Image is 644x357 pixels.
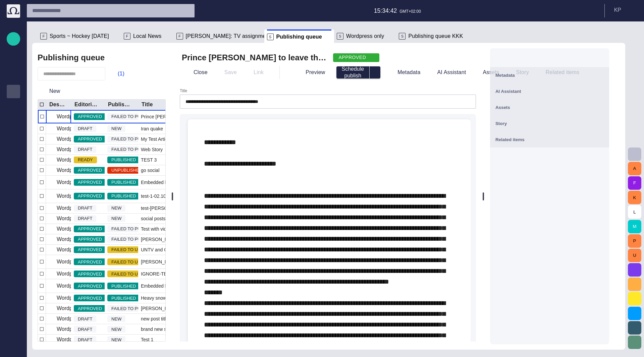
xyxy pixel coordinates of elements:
span: go social [141,167,159,174]
div: Destination [49,101,66,108]
span: DRAFT [74,205,96,212]
button: Metadata [490,67,609,83]
div: FSports ~ Hockey [DATE] [38,29,121,43]
p: Wordpress Reunion [57,315,104,323]
p: F [176,33,183,40]
span: NEW [107,326,125,333]
div: Media [7,112,20,125]
button: (1) [108,68,127,80]
button: Related items [534,66,582,78]
p: Wordpress Reunion [57,325,104,333]
span: PUBLISHED [107,193,140,199]
div: SWordpress only [334,29,396,43]
p: Story folders [9,74,17,81]
button: Schedule publish [336,66,370,78]
span: [PERSON_NAME]'s media (playout) [9,155,17,163]
span: DRAFT [74,215,96,222]
span: Prince William to leave the military 200008 [141,113,240,120]
p: S [399,33,406,40]
span: [PERSON_NAME]: TV assignment [186,33,270,40]
span: UNTV and OCTOPUS [141,246,187,253]
span: My Test Article hello dolly [141,136,222,142]
p: Wordpress Reunion [57,192,104,200]
button: A [628,162,641,175]
span: Rundowns [9,61,17,69]
p: Wordpress Reunion [57,113,104,121]
div: SPublishing queue KKK [396,29,475,43]
span: APPROVED [74,136,106,142]
div: Button group with publish options [336,66,381,78]
span: APPROVED [74,226,106,232]
label: Title [180,88,187,94]
span: NEW [107,215,125,222]
button: Preview [290,66,331,78]
p: 15:34:42 [374,6,397,15]
div: Editorial status [74,101,99,108]
span: Media [9,114,17,122]
p: F [124,33,130,40]
span: APPROVED [74,271,106,278]
div: [URL][DOMAIN_NAME] [7,205,20,219]
span: brand new story [141,326,174,333]
span: social posts test [141,215,174,222]
p: Wordpress Reunion [57,246,104,254]
span: Administration [9,128,17,136]
button: P [628,234,641,248]
h2: Publishing queue [38,53,105,62]
span: Metadata [495,73,515,78]
span: FAILED TO PUBLISH [107,236,157,243]
span: READY [74,157,97,163]
p: Social Media [9,181,17,188]
span: FAILED TO PUBLISH [107,113,157,120]
span: Social Media [9,181,17,189]
span: APPROVED [74,167,106,174]
div: FLocal News [121,29,174,43]
span: FAILED TO PUBLISH [107,305,157,312]
span: Publishing queue KKK [408,33,463,40]
p: Wordpress Reunion [57,282,104,290]
p: Wordpress Reunion [57,225,104,233]
p: S [337,33,343,40]
div: Octopus [7,232,20,246]
p: Media [9,114,17,121]
span: Related items [495,137,525,142]
button: Story [490,115,609,131]
p: Wordpress Reunion [57,125,104,133]
p: Wordpress Reunion [57,235,104,243]
span: new post title [141,315,168,322]
p: Wordpress Reunion [57,336,104,344]
p: Rundowns [9,61,17,67]
span: APPROVED [74,295,106,302]
div: [PERSON_NAME]'s media (playout) [7,152,20,165]
p: Administration [9,128,17,134]
span: Web Story [141,146,163,153]
span: NEW [107,205,125,212]
p: Wordpress Reunion [57,204,104,212]
p: Wordpress Reunion [57,215,104,223]
p: Wordpress Reunion [57,145,104,154]
span: UNPUBLISHED [107,167,146,174]
p: [PERSON_NAME]'s media (playout) [9,155,17,161]
span: APPROVED [74,179,106,186]
button: AI Assistant [425,66,468,78]
div: F[PERSON_NAME]: TV assignment [174,29,264,43]
button: K [628,191,641,204]
span: FAILED TO UNPUBLISH [107,259,164,265]
span: FAILED TO UNPUBLISH [107,246,164,253]
span: Media-test with filter [9,141,17,149]
p: AI Assistant [9,222,17,228]
button: select publish option [370,66,380,78]
p: Media-test with filter [9,141,17,148]
span: IGNORE-TEST [141,271,173,277]
span: Sports ~ Hockey [DATE] [50,33,109,40]
span: Heavy snow in northern Japan [141,295,240,301]
div: Publishing queue [7,85,20,98]
div: APPROVED [333,53,379,62]
h2: Prince William to leave the military 200008 [182,52,328,63]
p: Octopus [9,235,17,242]
p: Wordpress Reunion [57,135,104,143]
span: Publishing queue KKK [9,101,17,109]
button: U [628,249,641,262]
p: Wordpress Reunion [57,270,104,278]
div: AI Assistant [7,219,20,232]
